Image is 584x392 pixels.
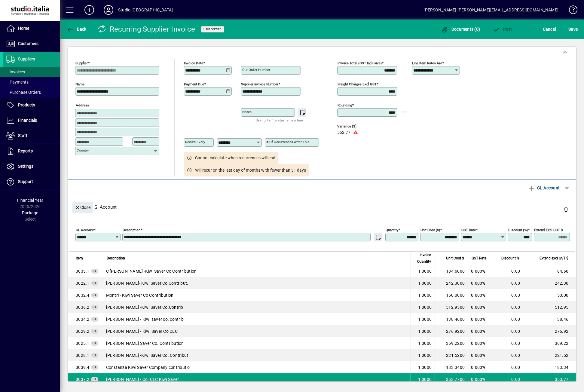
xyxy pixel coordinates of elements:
[195,155,275,161] span: Cannot calculate when recurrences will end
[184,61,203,65] mat-label: Invoice date
[411,313,435,325] td: 1.0000
[185,140,205,144] mat-label: Recurs every
[18,41,38,46] span: Customers
[98,24,195,34] div: Recurring Supplier Invoice
[435,349,468,361] td: 221.5200
[503,27,506,32] span: P
[411,265,435,277] td: 1.0000
[66,27,87,32] span: Back
[492,361,523,373] td: 0.00
[568,24,578,34] span: ave
[523,301,576,313] td: 512.95
[6,69,25,74] span: Invoices
[242,110,252,114] mat-label: Notes
[414,252,431,265] span: Invoice Quantity
[72,202,93,213] button: Close
[468,277,492,289] td: 0.000%
[22,210,38,215] span: Package
[3,67,60,77] a: Invoices
[337,130,350,135] span: 562.77
[6,90,41,95] span: Purchase Orders
[491,24,514,35] button: Post
[468,373,492,385] td: 0.000%
[76,255,83,262] span: Item
[411,349,435,361] td: 1.0000
[567,24,579,35] button: Save
[76,364,90,370] span: Constanza Kiwi Saver Company contributio
[3,98,60,113] a: Products
[523,337,576,349] td: 369.22
[338,103,352,107] mat-label: Rounding
[468,313,492,325] td: 0.000%
[18,118,37,123] span: Financials
[492,265,523,277] td: 0.00
[528,183,560,193] span: GL Account
[3,128,60,143] a: Staff
[60,24,93,35] app-page-header-button: Back
[468,265,492,277] td: 0.000%
[99,5,118,15] button: Profile
[492,349,523,361] td: 0.00
[564,1,576,21] a: Knowledge Base
[468,325,492,337] td: 0.000%
[523,313,576,325] td: 138.46
[3,144,60,159] a: Reports
[492,313,523,325] td: 0.00
[68,196,576,218] div: Gl Account
[468,361,492,373] td: 0.000%
[195,167,306,173] span: Will recur on the last day of months with fewer than 31 days
[386,228,398,232] mat-label: Quantity
[523,349,576,361] td: 221.52
[3,36,60,51] a: Customers
[338,82,377,86] mat-label: Freight charges excl GST
[93,366,97,369] span: GL
[18,133,27,138] span: Staff
[472,255,486,262] span: GST Rate
[468,289,492,301] td: 0.000%
[492,277,523,289] td: 0.00
[523,325,576,337] td: 276.92
[523,361,576,373] td: 183.34
[541,24,558,35] button: Cancel
[76,352,90,358] span: Peter Richards -Kiwi Saver Co. Contribut
[492,337,523,349] td: 0.00
[411,289,435,301] td: 1.0000
[423,5,558,15] div: [PERSON_NAME] [PERSON_NAME][EMAIL_ADDRESS][DOMAIN_NAME]
[3,113,60,128] a: Financials
[256,117,303,124] mat-hint: Use 'Enter' to start a new line
[76,228,94,232] mat-label: GL Account
[493,27,512,32] span: ost
[93,341,97,345] span: GL
[93,354,97,357] span: GL
[501,255,519,262] span: Discount %
[77,148,89,152] mat-label: Country
[492,325,523,337] td: 0.00
[103,277,411,289] td: [PERSON_NAME]- Kiwi Saver Co Contribut.
[540,255,568,262] span: Extend excl GST $
[461,228,476,232] mat-label: GST rate
[3,174,60,189] a: Support
[266,140,309,144] mat-label: # of occurrences after this
[76,328,90,334] span: Catherine Woollams - Kiwi Saver Co CEC
[523,289,576,301] td: 150.00
[103,301,411,313] td: [PERSON_NAME] -Kiwi Saver Co.Contrib
[71,204,94,210] app-page-header-button: Close
[76,304,90,310] span: Emma Harron -Kiwi Saver Co.Contrib
[435,265,468,277] td: 184.6000
[118,5,173,15] div: Studio [GEOGRAPHIC_DATA]
[93,269,97,273] span: GL
[18,179,33,184] span: Support
[3,87,60,97] a: Purchase Orders
[411,361,435,373] td: 1.0000
[439,24,482,35] button: Documents (0)
[420,228,440,232] mat-label: Unit Cost ($)
[411,337,435,349] td: 1.0000
[103,265,411,277] td: C [PERSON_NAME] -Kiwi Saver Co Contribution
[435,337,468,349] td: 369.2200
[446,255,464,262] span: Unit Cost $
[76,316,90,322] span: Bryson Krishna - Kiwi saver co. contrib
[492,373,523,385] td: 0.00
[203,27,222,31] span: Unposted
[492,289,523,301] td: 0.00
[534,228,563,232] mat-label: Extend excl GST $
